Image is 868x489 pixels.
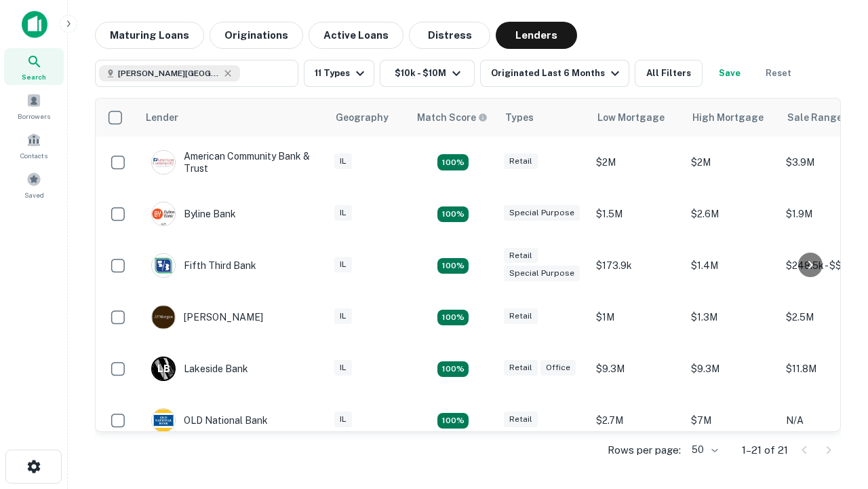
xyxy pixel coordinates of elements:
[22,11,47,38] img: capitalize-icon.png
[95,22,204,49] button: Maturing Loans
[151,357,248,381] div: Lakeside Bank
[4,48,64,85] a: Search
[800,380,868,446] iframe: Chat Widget
[328,98,409,137] th: Geography
[684,137,779,188] td: $2M
[589,395,684,446] td: $2.7M
[151,253,256,278] div: Fifth Third Bank
[152,151,175,174] img: picture
[151,408,268,433] div: OLD National Bank
[151,202,236,226] div: Byline Bank
[138,98,328,137] th: Lender
[692,109,764,126] div: High Mortgage
[684,291,779,343] td: $1.3M
[708,60,751,87] button: Save your search to get updates of matches that match your search criteria.
[334,205,352,221] div: IL
[437,310,469,326] div: Matching Properties: 2, hasApolloMatch: undefined
[504,266,580,281] div: Special Purpose
[118,67,220,79] span: [PERSON_NAME][GEOGRAPHIC_DATA], [GEOGRAPHIC_DATA]
[504,153,538,169] div: Retail
[742,442,788,458] p: 1–21 of 21
[152,409,175,432] img: picture
[304,60,374,87] button: 11 Types
[151,150,314,175] div: American Community Bank & Trust
[334,360,352,376] div: IL
[334,257,352,272] div: IL
[334,412,352,427] div: IL
[22,71,46,82] span: Search
[334,153,352,169] div: IL
[684,343,779,395] td: $9.3M
[4,88,64,124] a: Borrowers
[589,188,684,240] td: $1.5M
[597,109,665,126] div: Low Mortgage
[589,291,684,343] td: $1M
[409,22,490,49] button: Distress
[787,109,842,126] div: Sale Range
[540,360,576,376] div: Office
[437,154,469,170] div: Matching Properties: 2, hasApolloMatch: undefined
[437,413,469,429] div: Matching Properties: 2, hasApolloMatch: undefined
[684,395,779,446] td: $7M
[684,188,779,240] td: $2.6M
[504,412,538,427] div: Retail
[504,205,580,221] div: Special Purpose
[757,60,800,87] button: Reset
[380,60,475,87] button: $10k - $10M
[334,308,352,324] div: IL
[157,362,170,376] p: L B
[589,137,684,188] td: $2M
[504,248,538,264] div: Retail
[146,109,178,126] div: Lender
[437,206,469,223] div: Matching Properties: 3, hasApolloMatch: undefined
[505,109,534,126] div: Types
[504,308,538,324] div: Retail
[151,305,263,329] div: [PERSON_NAME]
[417,110,488,125] div: Capitalize uses an advanced AI algorithm to match your search with the best lender. The match sco...
[686,440,720,460] div: 50
[496,22,577,49] button: Lenders
[437,258,469,274] div: Matching Properties: 2, hasApolloMatch: undefined
[152,202,175,225] img: picture
[210,22,303,49] button: Originations
[684,240,779,291] td: $1.4M
[24,189,44,200] span: Saved
[409,98,497,137] th: Capitalize uses an advanced AI algorithm to match your search with the best lender. The match sco...
[336,109,389,126] div: Geography
[491,65,623,81] div: Originated Last 6 Months
[417,110,485,125] h6: Match Score
[635,60,703,87] button: All Filters
[480,60,629,87] button: Originated Last 6 Months
[152,254,175,277] img: picture
[504,360,538,376] div: Retail
[497,98,589,137] th: Types
[589,240,684,291] td: $173.9k
[152,306,175,329] img: picture
[684,98,779,137] th: High Mortgage
[20,150,47,161] span: Contacts
[309,22,403,49] button: Active Loans
[608,442,681,458] p: Rows per page:
[4,127,64,164] a: Contacts
[437,361,469,378] div: Matching Properties: 3, hasApolloMatch: undefined
[4,166,64,203] a: Saved
[18,111,50,122] span: Borrowers
[589,98,684,137] th: Low Mortgage
[589,343,684,395] td: $9.3M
